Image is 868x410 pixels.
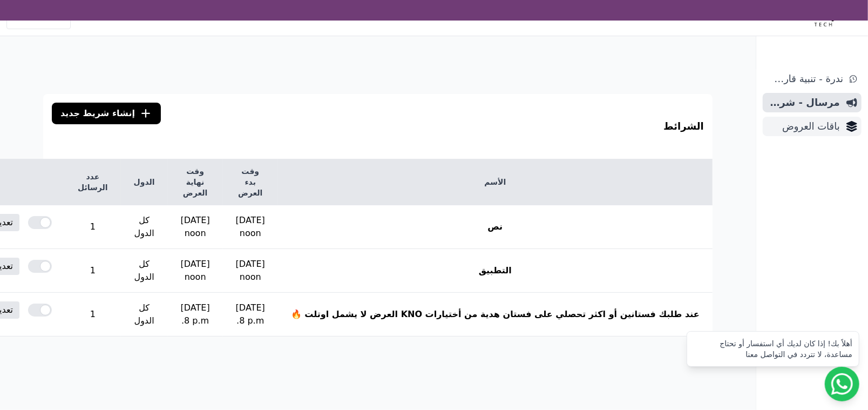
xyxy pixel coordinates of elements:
h3: الشرائط [663,119,704,134]
span: مرسال - شريط دعاية [767,95,840,110]
td: كل الدول [121,293,168,337]
td: [DATE] 8 p.m. [223,293,278,337]
th: التطبيق [278,249,713,293]
th: الدول [121,159,168,205]
th: نص [278,205,713,249]
span: إنشاء شريط جديد [60,107,135,120]
th: وقت نهاية العرض [168,159,223,205]
td: كل الدول [121,249,168,293]
td: كل الدول [121,205,168,249]
span: باقات العروض [767,119,840,134]
a: إنشاء شريط جديد [52,103,161,124]
td: 1 [65,293,121,337]
div: أهلاً بك! إذا كان لديك أي استفسار أو تحتاج مساعدة، لا تتردد في التواصل معنا [694,338,852,360]
td: 1 [65,249,121,293]
th: وقت بدء العرض [223,159,278,205]
td: [DATE] noon [223,249,278,293]
td: 1 [65,205,121,249]
td: [DATE] noon [168,249,223,293]
span: إنشاء شريط جديد [52,137,161,150]
td: [DATE] noon [168,205,223,249]
th: عدد الرسائل [65,159,121,205]
td: [DATE] 8 p.m. [168,293,223,337]
th: عند طلبك فستانين أو اكثر تحصلي على فستان هدية من أختيارات KNO العرض لا يشمل اوتلت 🔥 [278,293,713,337]
th: الأسم [278,159,713,205]
td: [DATE] noon [223,205,278,249]
span: ندرة - تنبية قارب علي النفاذ [767,71,843,86]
